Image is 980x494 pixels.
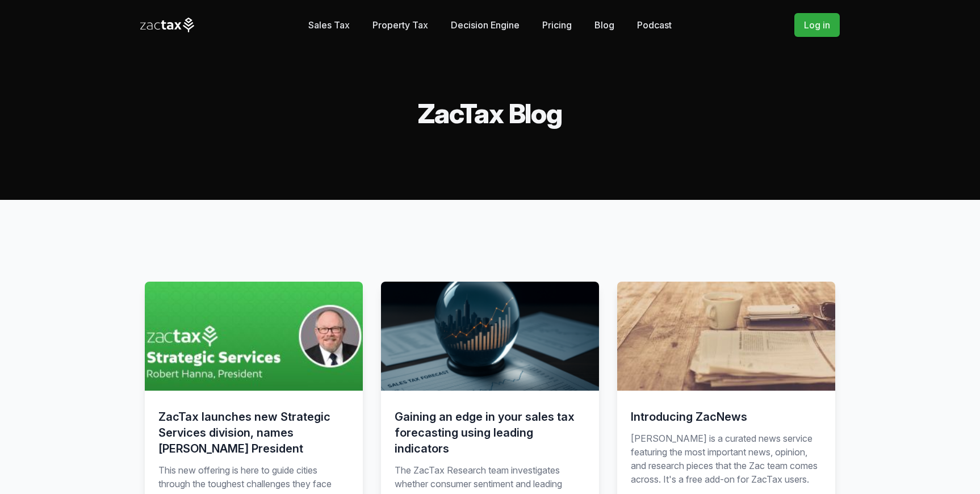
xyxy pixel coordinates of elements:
img: hanna-strategic-services.jpg [145,282,363,391]
a: Podcast [637,14,672,36]
img: zac-news.jpg [617,282,835,391]
a: Pricing [542,14,572,36]
h3: Gaining an edge in your sales tax forecasting using leading indicators [395,409,585,457]
a: Property Tax [372,14,428,36]
h2: ZacTax Blog [140,100,840,127]
a: Log in [794,13,840,37]
img: consumer-confidence-leading-indicators-retail-sales-tax.png [381,282,599,391]
h3: Introducing ZacNews [631,409,822,425]
a: Blog [594,14,614,36]
a: Decision Engine [451,14,520,36]
a: Sales Tax [308,14,350,36]
h3: ZacTax launches new Strategic Services division, names [PERSON_NAME] President [158,409,349,457]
